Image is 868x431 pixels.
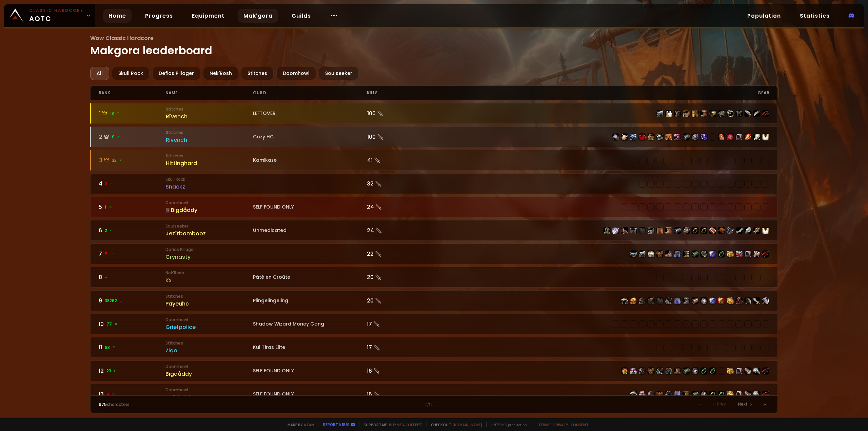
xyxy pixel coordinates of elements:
div: 100 [367,109,434,118]
img: item-9624 [674,391,681,398]
img: item-1121 [683,251,690,257]
img: item-6469 [762,251,769,257]
img: item-9428 [692,391,698,398]
small: Nek'Rosh [165,270,253,276]
img: item-13088 [639,391,646,398]
img: item-16710 [674,227,681,234]
img: item-4087 [762,368,769,374]
img: item-6448 [753,110,760,117]
a: Population [742,9,786,23]
span: 32 [112,157,123,163]
img: item-19120 [709,227,716,234]
img: item-4794 [692,297,698,304]
img: item-2264 [639,297,646,304]
div: Defias Pillager [152,67,200,80]
small: Stitches [166,106,253,112]
img: item-7413 [630,391,637,398]
img: item-16797 [630,134,637,140]
img: item-13088 [630,368,637,374]
img: item-9776 [683,297,690,304]
span: Next [738,401,748,407]
a: 1077 DoomhowlGriefpoliceShadow Wizard Money Gang17 item-10504item-7722item-9912item-4335item-1076... [90,314,778,334]
img: item-6468 [665,251,672,257]
div: Rîvench [166,112,253,121]
img: item-1207 [753,368,760,374]
small: Doomhowl [165,387,253,393]
img: item-7413 [621,297,628,304]
img: item-22403 [621,134,628,140]
img: item-5107 [665,110,672,117]
div: Bigdåddy [165,370,253,378]
img: item-6719 [665,297,672,304]
img: item-4119 [656,391,663,398]
div: Hittinghard [166,159,253,168]
div: Kul Tiras Elite [253,344,367,351]
img: item-12011 [709,391,716,398]
div: Skull Rock [112,67,150,80]
img: item-3137 [762,297,769,304]
img: item-1207 [753,391,760,398]
img: item-10588 [621,368,628,374]
div: LEFTOVER [253,110,367,117]
img: item-3313 [674,110,681,117]
a: Report a bug [323,422,350,427]
img: item-7407 [656,297,663,304]
img: item-12939 [745,227,751,234]
div: Bigdåddy [165,206,253,214]
a: 134 DoomhowlTalldaddySELF FOUND ONLY16 item-7413item-13088item-9894item-4119item-13117item-9624it... [90,384,778,405]
a: 118 StitchesRîvenchLEFTOVER100 item-1769item-5107item-3313item-14113item-5327item-11853item-14160... [90,103,778,124]
img: item-15411 [612,227,619,234]
small: Classic Hardcore [29,7,83,14]
img: item-9894 [648,391,654,398]
small: Doomhowl [165,364,253,370]
div: All [90,67,109,80]
span: AOTC [29,7,83,24]
span: 77 [106,321,118,327]
img: item-14637 [639,227,646,234]
img: item-209612 [727,391,734,398]
a: Buy me a coffee [389,422,422,427]
div: 8 [99,273,166,281]
img: item-4381 [736,251,743,257]
img: item-5351 [727,110,734,117]
img: item-22268 [718,134,725,140]
img: item-11925 [604,227,610,234]
img: item-16801 [692,134,698,140]
img: item-15331 [692,251,698,257]
div: Snackz [165,182,253,191]
img: item-14629 [683,134,690,140]
a: 1193 StitchesZiqoKul Tiras Elite17 item-12998item-6096item-2800item-2911item-12987item-4320item-1... [90,337,778,358]
img: item-13358 [621,227,628,234]
div: name [165,86,253,100]
small: Stitches [166,130,253,136]
small: Stitches [165,293,253,299]
img: item-5976 [762,227,769,234]
img: item-15157 [665,368,672,374]
div: 4 [99,179,166,188]
img: item-20036 [727,134,734,140]
a: 29StitchesRivenchCozy HC100 item-22267item-22403item-16797item-2575item-19682item-13956item-19683... [90,126,778,147]
img: item-2933 [709,297,716,304]
a: Statistics [794,9,835,23]
a: Progress [140,9,178,23]
div: 24 [367,226,434,235]
div: Stitches [241,67,274,80]
div: Doomhowl [276,67,316,80]
img: item-209612 [727,297,734,304]
div: SELF FOUND ONLY [253,203,367,211]
div: Nek'Rosh [203,67,238,80]
img: item-16711 [665,227,672,234]
span: 675 [99,401,107,407]
img: item-10410 [674,251,681,257]
img: item-7736 [745,368,751,374]
img: item-13121 [736,368,743,374]
img: item-14331 [736,134,743,140]
span: 4 [106,391,116,397]
div: Ziqo [165,346,253,355]
div: Soulseeker [319,67,359,80]
img: item-13938 [753,134,760,140]
img: item-2933 [709,251,716,257]
div: 3 [99,156,166,164]
div: 20 [367,296,434,305]
img: item-890 [753,251,760,257]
